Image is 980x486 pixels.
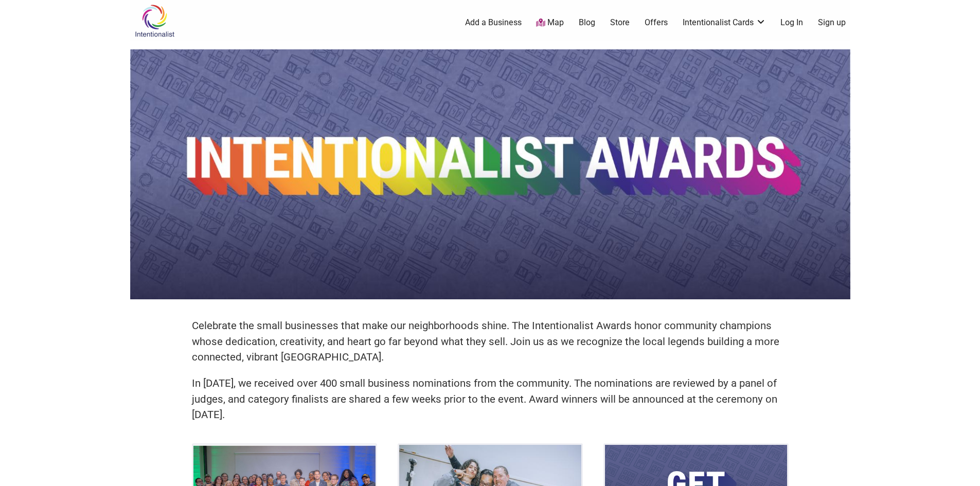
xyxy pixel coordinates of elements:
p: Celebrate the small businesses that make our neighborhoods shine. The Intentionalist Awards honor... [192,318,789,365]
a: Intentionalist Cards [683,17,766,28]
a: Log In [780,17,803,28]
img: Intentionalist [130,4,179,38]
p: In [DATE], we received over 400 small business nominations from the community. The nominations ar... [192,375,789,423]
a: Sign up [818,17,846,28]
a: Map [536,17,564,29]
a: Offers [645,17,668,28]
a: Store [610,17,630,28]
a: Add a Business [465,17,522,28]
a: Blog [579,17,595,28]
